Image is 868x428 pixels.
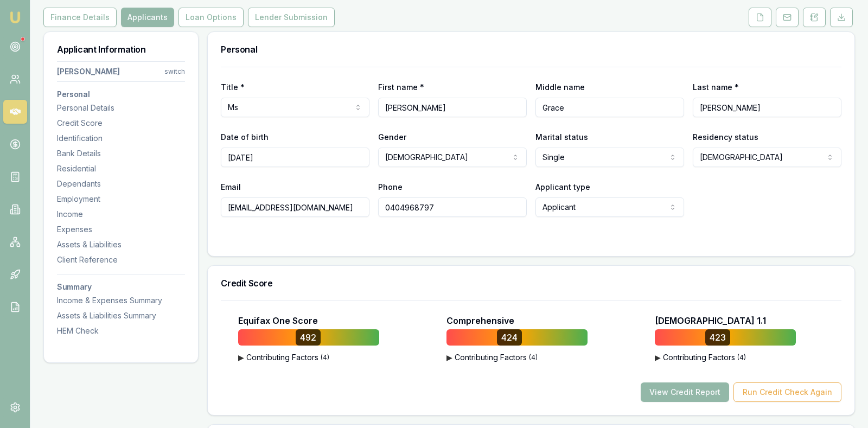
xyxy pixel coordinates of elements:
[378,132,406,142] label: Gender
[57,310,185,321] div: Assets & Liabilities Summary
[238,352,379,363] button: ▶Contributing Factors(4)
[497,329,522,346] div: 424
[246,8,337,27] a: Lender Submission
[296,329,321,346] div: 492
[57,178,185,189] div: Dependants
[221,45,841,54] h3: Personal
[57,66,120,77] div: [PERSON_NAME]
[57,295,185,306] div: Income & Expenses Summary
[9,11,22,24] img: emu-icon-u.png
[57,118,185,129] div: Credit Score
[57,283,185,291] h3: Summary
[733,382,841,402] button: Run Credit Check Again
[176,8,246,27] a: Loan Options
[446,352,588,363] button: ▶Contributing Factors(4)
[57,224,185,235] div: Expenses
[248,8,335,27] button: Lender Submission
[378,197,527,217] input: 0431 234 567
[535,132,588,142] label: Marital status
[164,67,185,76] div: switch
[705,329,730,346] div: 423
[221,148,369,167] input: DD/MM/YYYY
[221,132,269,142] label: Date of birth
[57,194,185,205] div: Employment
[43,8,119,27] a: Finance Details
[378,182,403,191] label: Phone
[221,82,245,92] label: Title *
[57,254,185,265] div: Client Reference
[693,82,739,92] label: Last name *
[535,82,585,92] label: Middle name
[221,182,241,191] label: Email
[57,103,185,113] div: Personal Details
[693,132,758,142] label: Residency status
[238,314,318,327] p: Equifax One Score
[57,45,185,54] h3: Applicant Information
[43,8,117,27] button: Finance Details
[119,8,176,27] a: Applicants
[57,209,185,220] div: Income
[655,314,766,327] p: [DEMOGRAPHIC_DATA] 1.1
[57,133,185,144] div: Identification
[121,8,174,27] button: Applicants
[221,279,841,288] h3: Credit Score
[57,325,185,336] div: HEM Check
[57,163,185,174] div: Residential
[655,352,796,363] button: ▶Contributing Factors(4)
[178,8,244,27] button: Loan Options
[737,353,746,362] span: ( 4 )
[378,82,424,92] label: First name *
[238,352,244,363] span: ▶
[446,314,514,327] p: Comprehensive
[321,353,329,362] span: ( 4 )
[535,182,590,191] label: Applicant type
[57,239,185,250] div: Assets & Liabilities
[57,148,185,159] div: Bank Details
[641,382,729,402] button: View Credit Report
[655,352,661,363] span: ▶
[529,353,538,362] span: ( 4 )
[57,91,185,98] h3: Personal
[446,352,452,363] span: ▶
